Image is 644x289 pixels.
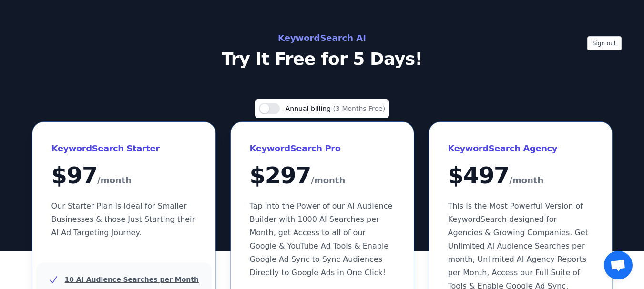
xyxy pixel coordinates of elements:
[286,105,333,112] span: Annual billing
[509,173,543,188] span: /month
[311,173,345,188] span: /month
[51,164,196,188] div: $ 97
[51,201,195,237] span: Our Starter Plan is Ideal for Smaller Businesses & those Just Starting their AI Ad Targeting Jour...
[250,141,395,156] h3: KeywordSearch Pro
[109,50,536,69] p: Try It Free for 5 Days!
[587,36,622,50] button: Sign out
[250,201,393,277] span: Tap into the Power of our AI Audience Builder with 1000 AI Searches per Month, get Access to all ...
[97,173,132,188] span: /month
[51,141,196,156] h3: KeywordSearch Starter
[333,105,386,112] span: (3 Months Free)
[448,164,593,188] div: $ 497
[250,164,395,188] div: $ 297
[109,30,536,46] h2: KeywordSearch AI
[448,141,593,156] h3: KeywordSearch Agency
[65,276,199,283] u: 10 AI Audience Searches per Month
[604,251,633,279] div: Open chat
